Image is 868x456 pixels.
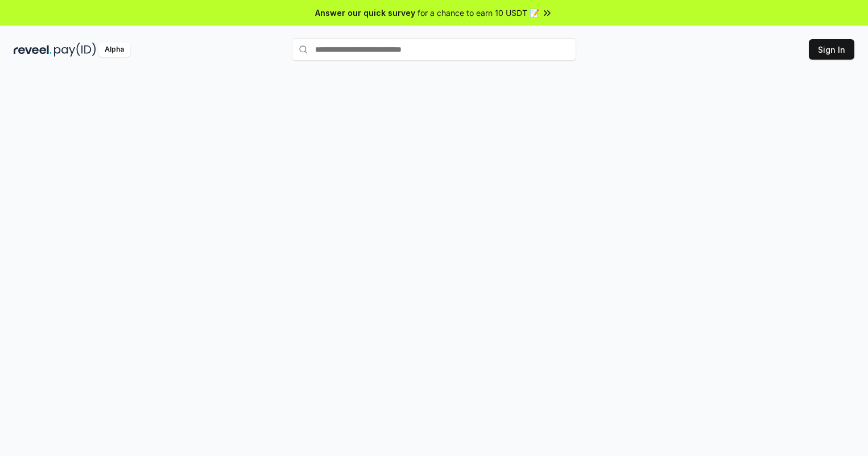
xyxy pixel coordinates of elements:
img: pay_id [54,43,96,57]
div: Alpha [98,43,130,57]
button: Sign In [809,39,854,60]
span: Answer our quick survey [315,7,415,19]
img: reveel_dark [14,43,52,57]
span: for a chance to earn 10 USDT 📝 [418,7,539,19]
